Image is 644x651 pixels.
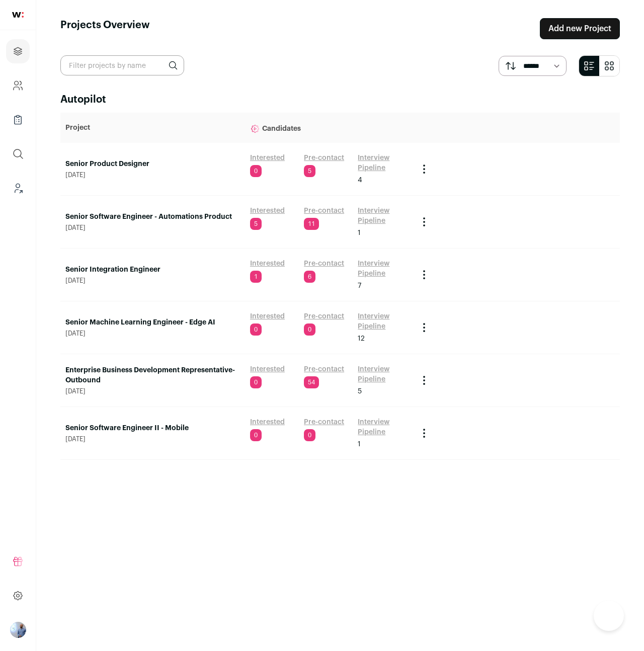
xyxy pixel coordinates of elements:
[65,435,240,443] span: [DATE]
[304,429,315,441] span: 0
[65,123,240,133] p: Project
[250,417,285,427] a: Interested
[250,311,285,321] a: Interested
[250,153,285,163] a: Interested
[358,281,361,291] span: 7
[358,386,362,396] span: 5
[6,108,30,132] a: Company Lists
[65,387,240,395] span: [DATE]
[65,317,240,328] a: Senior Machine Learning Engineer - Edge AI
[250,206,285,216] a: Interested
[250,165,262,177] span: 0
[250,259,285,269] a: Interested
[10,622,26,638] img: 97332-medium_jpg
[250,364,285,374] a: Interested
[304,417,344,427] a: Pre-contact
[60,18,150,39] h1: Projects Overview
[304,271,315,283] span: 6
[250,118,408,138] p: Candidates
[304,259,344,269] a: Pre-contact
[358,439,361,449] span: 1
[65,171,240,179] span: [DATE]
[304,323,315,336] span: 0
[358,175,362,185] span: 4
[65,159,240,169] a: Senior Product Designer
[540,18,620,39] a: Add new Project
[60,55,184,75] input: Filter projects by name
[304,311,344,321] a: Pre-contact
[65,277,240,285] span: [DATE]
[65,423,240,433] a: Senior Software Engineer II - Mobile
[60,93,620,107] h2: Autopilot
[304,153,344,163] a: Pre-contact
[418,321,430,334] button: Project Actions
[358,364,408,384] a: Interview Pipeline
[12,12,24,18] img: wellfound-shorthand-0d5821cbd27db2630d0214b213865d53afaa358527fdda9d0ea32b1df1b89c2c.svg
[250,376,262,388] span: 0
[358,334,365,344] span: 12
[358,259,408,279] a: Interview Pipeline
[304,376,319,388] span: 54
[65,330,240,338] span: [DATE]
[6,176,30,200] a: Leads (Backoffice)
[250,429,262,441] span: 0
[418,216,430,228] button: Project Actions
[6,73,30,98] a: Company and ATS Settings
[358,228,361,238] span: 1
[65,365,240,385] a: Enterprise Business Development Representative- Outbound
[358,311,408,332] a: Interview Pipeline
[304,218,319,230] span: 11
[304,364,344,374] a: Pre-contact
[65,212,240,222] a: Senior Software Engineer - Automations Product
[418,163,430,175] button: Project Actions
[250,323,262,336] span: 0
[358,417,408,437] a: Interview Pipeline
[250,271,262,283] span: 1
[65,224,240,232] span: [DATE]
[418,269,430,281] button: Project Actions
[358,206,408,226] a: Interview Pipeline
[358,153,408,173] a: Interview Pipeline
[250,218,262,230] span: 5
[10,622,26,638] button: Open dropdown
[304,206,344,216] a: Pre-contact
[418,427,430,439] button: Project Actions
[594,601,624,631] iframe: Toggle Customer Support
[418,374,430,386] button: Project Actions
[65,265,240,275] a: Senior Integration Engineer
[304,165,315,177] span: 5
[6,39,30,63] a: Projects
